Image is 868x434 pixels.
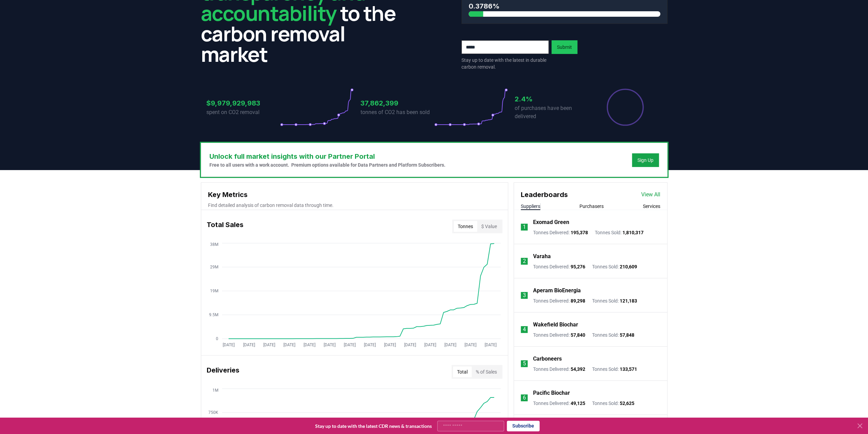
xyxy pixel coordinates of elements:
tspan: 29M [210,265,218,269]
h3: $9,979,929,983 [206,98,280,108]
span: 133,571 [620,366,637,372]
a: Sign Up [637,157,653,164]
p: spent on CO2 removal [206,108,280,116]
p: Tonnes Sold : [592,400,634,407]
tspan: 9.5M [209,312,218,317]
h3: 2.4% [515,94,588,104]
tspan: [DATE] [404,342,416,347]
span: 210,609 [620,264,637,269]
p: Tonnes Delivered : [533,297,585,304]
tspan: [DATE] [364,342,376,347]
a: Pacific Biochar [533,389,570,397]
p: Tonnes Delivered : [533,332,585,338]
p: Stay up to date with the latest in durable carbon removal. [461,57,549,70]
p: Tonnes Delivered : [533,400,585,407]
a: Exomad Green [533,218,569,226]
tspan: [DATE] [464,342,476,347]
h3: 0.3786% [469,1,660,11]
p: Find detailed analysis of carbon removal data through time. [208,202,501,209]
p: 3 [523,291,526,299]
span: 52,625 [620,401,634,406]
tspan: [DATE] [223,342,235,347]
tspan: [DATE] [323,342,335,347]
p: Tonnes Delivered : [533,366,585,373]
p: tonnes of CO2 has been sold [361,108,434,116]
span: 195,378 [571,230,588,235]
button: $ Value [477,221,501,232]
button: Services [643,203,660,210]
a: Varaha [533,252,551,261]
h3: Key Metrics [208,190,501,200]
tspan: 19M [210,289,218,293]
tspan: 0 [216,336,218,341]
tspan: [DATE] [283,342,295,347]
p: Tonnes Delivered : [533,229,588,236]
span: 1,810,317 [622,230,644,235]
div: Percentage of sales delivered [606,88,644,126]
tspan: 750K [208,410,218,415]
p: Tonnes Sold : [592,332,634,338]
p: 4 [523,325,526,334]
tspan: [DATE] [263,342,275,347]
span: 57,840 [571,332,585,338]
p: 5 [523,360,526,368]
button: Total [453,366,472,377]
button: Purchasers [579,203,604,210]
tspan: [DATE] [444,342,456,347]
p: Tonnes Sold : [592,366,637,373]
p: Tonnes Sold : [595,229,644,236]
p: Free to all users with a work account. Premium options available for Data Partners and Platform S... [209,162,445,168]
p: Tonnes Sold : [592,263,637,270]
h3: 37,862,399 [361,98,434,108]
h3: Total Sales [207,220,244,233]
tspan: 38M [210,242,218,247]
a: Aperam BioEnergia [533,286,581,295]
tspan: [DATE] [303,342,315,347]
a: View All [641,191,660,199]
h3: Leaderboards [521,190,568,200]
a: Carboneers [533,355,562,363]
span: 95,276 [571,264,585,269]
tspan: [DATE] [243,342,255,347]
h3: Unlock full market insights with our Partner Portal [209,151,445,162]
span: 57,848 [620,332,634,338]
tspan: [DATE] [424,342,436,347]
p: Tonnes Sold : [592,297,637,304]
tspan: [DATE] [343,342,355,347]
h3: Deliveries [207,365,239,379]
p: 2 [523,257,526,265]
tspan: [DATE] [485,342,497,347]
p: Tonnes Delivered : [533,263,585,270]
span: 121,183 [620,298,637,304]
p: 1 [523,223,526,231]
button: % of Sales [472,366,501,377]
tspan: [DATE] [384,342,396,347]
button: Sign Up [632,153,659,167]
span: 49,125 [571,401,585,406]
button: Tonnes [454,221,477,232]
p: 6 [523,394,526,402]
tspan: 1M [212,388,218,392]
button: Submit [551,40,577,54]
p: of purchases have been delivered [515,104,588,121]
button: Suppliers [521,203,540,210]
a: Wakefield Biochar [533,321,578,329]
span: 89,298 [571,298,585,304]
span: 54,392 [571,366,585,372]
